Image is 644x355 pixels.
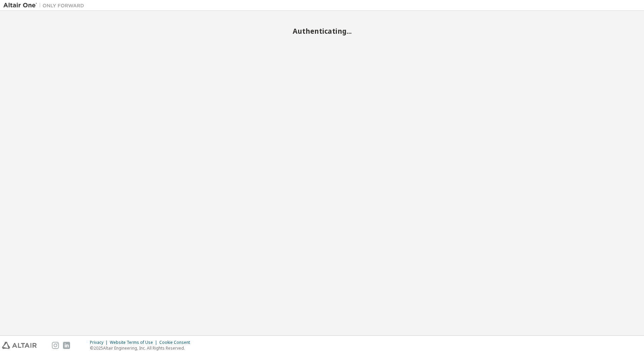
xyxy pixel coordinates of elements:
img: Altair One [3,2,88,9]
h2: Authenticating... [3,27,641,35]
div: Privacy [90,340,110,345]
img: instagram.svg [52,342,59,349]
div: Cookie Consent [159,340,194,345]
p: © 2025 Altair Engineering, Inc. All Rights Reserved. [90,345,194,351]
div: Website Terms of Use [110,340,159,345]
img: altair_logo.svg [2,342,37,349]
img: linkedin.svg [63,342,70,349]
